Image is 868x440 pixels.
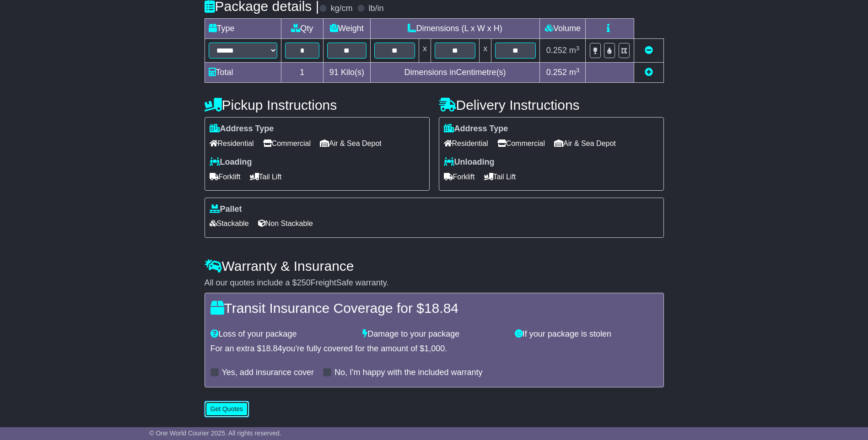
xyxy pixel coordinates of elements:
[320,136,382,150] span: Air & Sea Depot
[210,124,274,134] label: Address Type
[210,157,252,167] label: Loading
[205,401,249,417] button: Get Quotes
[250,170,282,184] span: Tail Lift
[205,63,281,83] td: Total
[576,45,580,52] sup: 3
[206,329,358,339] div: Loss of your package
[645,46,653,55] a: Remove this item
[546,46,567,55] span: 0.252
[546,68,567,77] span: 0.252
[281,19,323,39] td: Qty
[370,63,540,83] td: Dimensions in Centimetre(s)
[210,344,658,354] div: For an extra $ you're fully covered for the amount of $ .
[484,170,516,184] span: Tail Lift
[330,4,352,14] label: kg/cm
[258,216,313,231] span: Non Stackable
[263,136,311,150] span: Commercial
[439,97,664,113] h4: Delivery Instructions
[210,136,254,150] span: Residential
[210,204,242,215] label: Pallet
[205,97,430,113] h4: Pickup Instructions
[569,46,580,55] span: m
[424,344,445,353] span: 1,000
[323,19,371,39] td: Weight
[205,19,281,39] td: Type
[205,258,664,274] h4: Warranty & Insurance
[419,39,431,63] td: x
[205,278,664,288] div: All our quotes include a $ FreightSafe warranty.
[149,429,281,437] span: © One World Courier 2025. All rights reserved.
[480,39,491,63] td: x
[368,4,383,14] label: lb/in
[323,63,371,83] td: Kilo(s)
[210,170,241,184] span: Forklift
[444,136,488,150] span: Residential
[334,368,483,378] label: No, I'm happy with the included warranty
[358,329,510,339] div: Damage to your package
[576,67,580,74] sup: 3
[510,329,663,339] div: If your package is stolen
[281,63,323,83] td: 1
[210,300,658,316] h4: Transit Insurance Coverage for $
[497,136,545,150] span: Commercial
[370,19,540,39] td: Dimensions (L x W x H)
[554,136,616,150] span: Air & Sea Depot
[540,19,586,39] td: Volume
[424,300,458,316] span: 18.84
[297,278,311,287] span: 250
[444,157,495,167] label: Unloading
[329,68,339,77] span: 91
[569,68,580,77] span: m
[262,344,282,353] span: 18.84
[210,216,249,231] span: Stackable
[222,368,314,378] label: Yes, add insurance cover
[645,68,653,77] a: Add new item
[444,124,508,134] label: Address Type
[444,170,475,184] span: Forklift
